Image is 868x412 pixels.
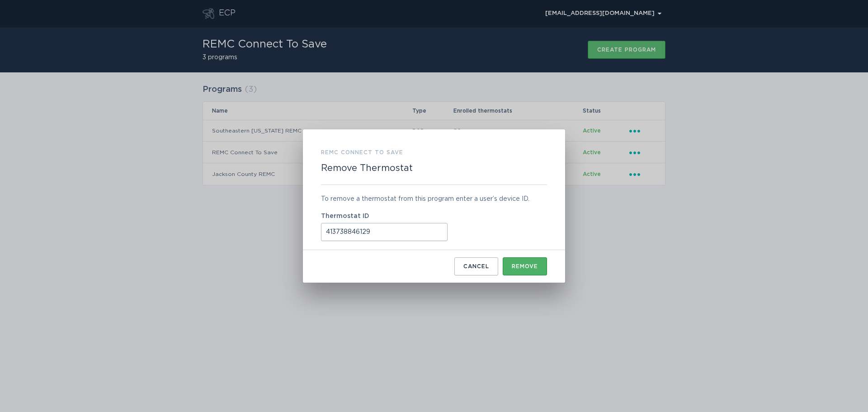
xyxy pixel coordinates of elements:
[512,264,538,269] div: Remove
[454,257,498,275] button: Cancel
[321,147,403,157] h3: REMC Connect To Save
[321,213,547,219] label: Thermostat ID
[321,163,413,174] h2: Remove Thermostat
[303,129,565,283] div: Remove Thermostat
[321,194,547,204] div: To remove a thermostat from this program enter a user’s device ID.
[463,264,489,269] div: Cancel
[503,257,547,275] button: Remove
[321,223,448,241] input: Thermostat ID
